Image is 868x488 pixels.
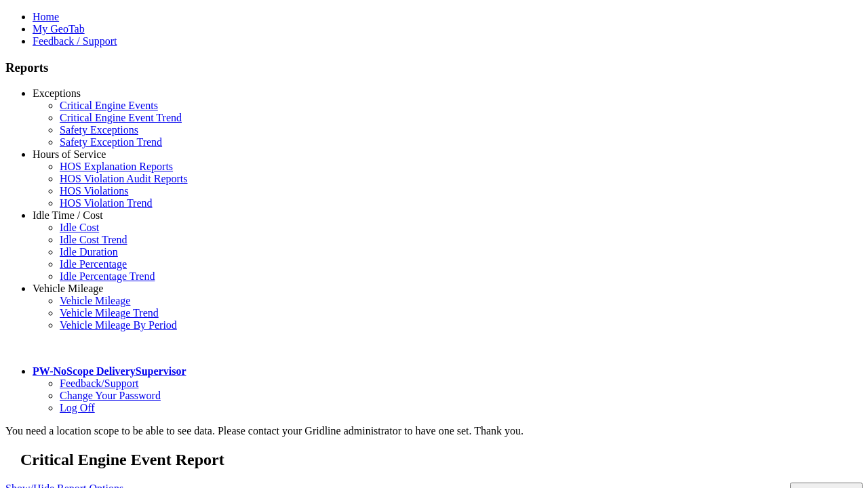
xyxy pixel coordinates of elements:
a: Log Off [60,402,95,413]
a: Idle Duration [60,246,118,258]
a: Home [33,11,59,22]
a: Idle Cost [60,222,99,233]
a: Idle Cost Trend [60,234,127,245]
a: My GeoTab [33,23,85,35]
a: Idle Time / Cost [33,209,103,221]
a: Critical Engine Event Trend [60,112,182,123]
a: Hours of Service [33,148,106,160]
h2: Critical Engine Event Report [20,451,863,469]
a: Exceptions [33,87,81,99]
a: Vehicle Mileage Trend [60,307,159,319]
a: Change Your Password [60,390,161,401]
a: Idle Percentage Trend [60,270,155,282]
a: HOS Violation Audit Reports [60,173,188,184]
a: HOS Violation Trend [60,197,153,209]
a: PW-NoScope DeliverySupervisor [33,365,186,377]
a: Vehicle Mileage [60,295,130,306]
div: You need a location scope to be able to see data. Please contact your Gridline administrator to h... [5,425,863,437]
a: Vehicle Mileage [33,283,103,294]
a: HOS Violations [60,185,128,197]
a: Critical Engine Events [60,100,158,111]
a: Safety Exception Trend [60,136,162,148]
a: Feedback / Support [33,35,117,47]
a: Vehicle Mileage By Period [60,319,177,331]
a: Idle Percentage [60,258,127,270]
a: HOS Explanation Reports [60,161,173,172]
a: Safety Exceptions [60,124,138,136]
a: Feedback/Support [60,378,138,389]
h3: Reports [5,60,863,75]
